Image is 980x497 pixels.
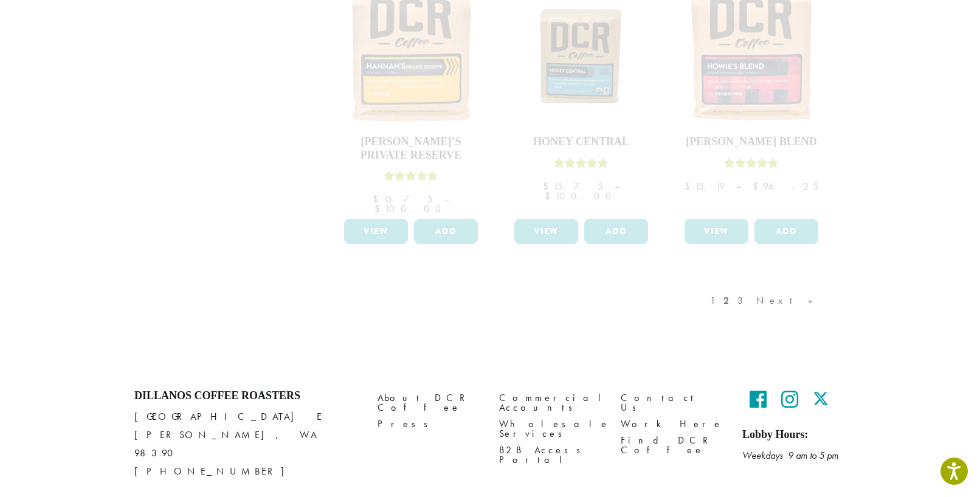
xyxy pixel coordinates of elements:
[621,433,724,459] a: Find DCR Coffee
[621,389,724,416] a: Contact Us
[378,389,481,416] a: About DCR Coffee
[134,408,359,481] p: [GEOGRAPHIC_DATA] E [PERSON_NAME], WA 98390 [PHONE_NUMBER]
[499,389,602,416] a: Commercial Accounts
[378,416,481,432] a: Press
[742,449,838,462] em: Weekdays 9 am to 5 pm
[134,389,359,403] h4: Dillanos Coffee Roasters
[742,428,846,442] h5: Lobby Hours:
[499,442,602,468] a: B2B Access Portal
[621,416,724,432] a: Work Here
[499,416,602,442] a: Wholesale Services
